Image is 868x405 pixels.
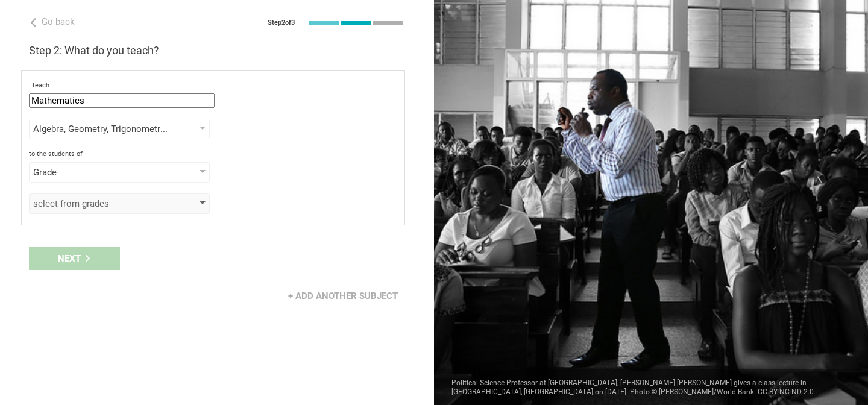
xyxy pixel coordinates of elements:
div: to the students of [29,150,397,159]
div: Political Science Professor at [GEOGRAPHIC_DATA], [PERSON_NAME] [PERSON_NAME] gives a class lectu... [434,369,868,405]
div: I teach [29,81,397,90]
div: Algebra, Geometry, Trigonometry, Statistics [33,123,171,135]
input: subject or discipline [29,93,215,108]
div: Step 2 of 3 [268,19,295,27]
div: select from grades [33,198,171,210]
span: Go back [42,16,75,27]
div: + Add another subject [281,284,405,307]
h3: Step 2: What do you teach? [29,43,405,58]
div: Grade [33,166,171,178]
